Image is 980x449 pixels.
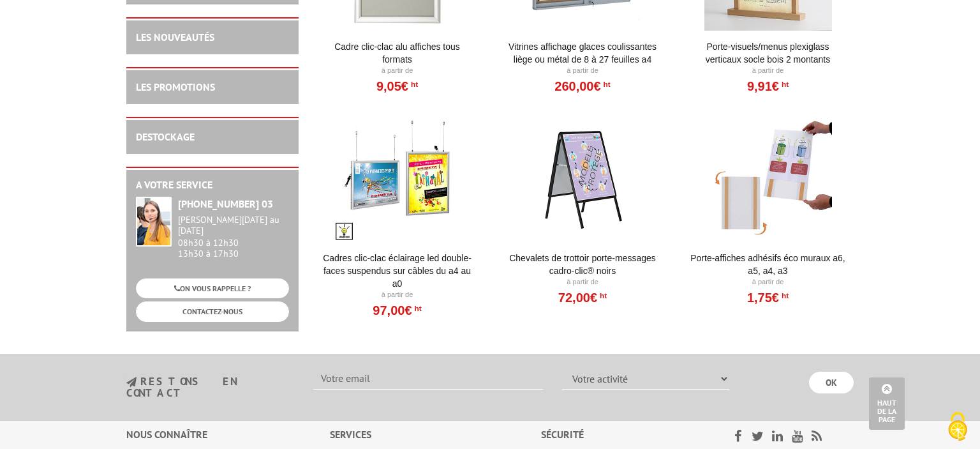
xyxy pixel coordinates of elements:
p: À partir de [318,66,476,76]
img: widget-service.jpg [136,197,172,247]
sup: HT [412,304,422,313]
a: LES NOUVEAUTÉS [136,31,214,43]
a: 1,75€HT [747,294,789,301]
h3: restons en contact [126,376,294,399]
strong: [PHONE_NUMBER] 03 [178,197,273,210]
p: À partir de [689,66,847,76]
a: Chevalets de trottoir porte-messages Cadro-Clic® Noirs [504,252,662,277]
a: 9,91€HT [747,82,789,90]
a: Cadres clic-clac éclairage LED double-faces suspendus sur câbles du A4 au A0 [318,252,476,290]
div: Sécurité [541,427,701,442]
div: Nous connaître [126,427,330,442]
input: OK [809,372,854,393]
a: Porte-affiches adhésifs éco muraux A6, A5, A4, A3 [689,252,847,277]
p: À partir de [318,290,476,300]
p: À partir de [504,277,662,287]
a: Vitrines affichage glaces coulissantes liège ou métal de 8 à 27 feuilles A4 [504,40,662,66]
h2: A votre service [136,179,289,191]
input: Votre email [313,368,543,390]
img: newsletter.jpg [126,377,137,388]
a: ON VOUS RAPPELLE ? [136,278,289,298]
p: À partir de [504,66,662,76]
sup: HT [408,80,418,89]
a: 260,00€HT [554,82,610,90]
a: LES PROMOTIONS [136,80,215,93]
a: Porte-Visuels/Menus Plexiglass Verticaux Socle Bois 2 Montants [689,40,847,66]
sup: HT [601,80,611,89]
a: 72,00€HT [558,294,607,301]
p: À partir de [689,277,847,287]
a: DESTOCKAGE [136,130,195,143]
sup: HT [779,291,789,300]
div: 08h30 à 12h30 13h30 à 17h30 [178,215,289,259]
img: Cookies (fenêtre modale) [942,411,974,443]
sup: HT [597,291,607,300]
sup: HT [779,80,789,89]
a: 97,00€HT [373,307,421,314]
a: CONTACTEZ-NOUS [136,301,289,321]
a: Haut de la page [869,377,905,430]
div: Services [330,427,541,442]
a: 9,05€HT [376,82,418,90]
a: Cadre Clic-Clac Alu affiches tous formats [318,40,476,66]
button: Cookies (fenêtre modale) [935,406,980,449]
div: [PERSON_NAME][DATE] au [DATE] [178,215,289,236]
